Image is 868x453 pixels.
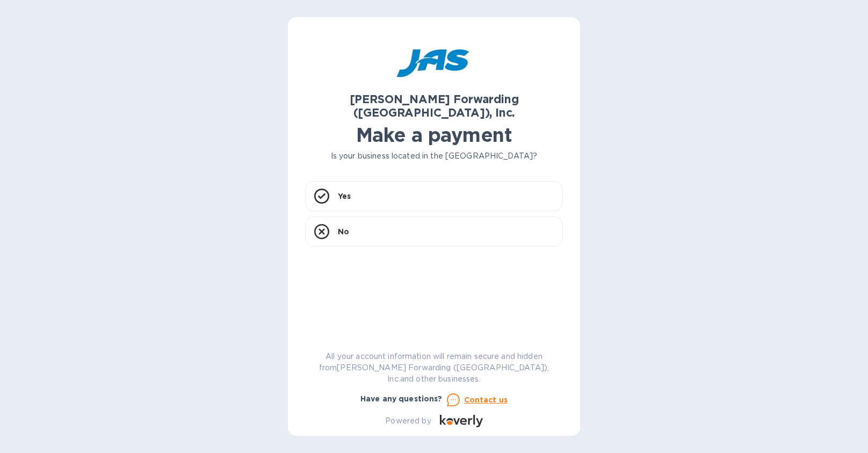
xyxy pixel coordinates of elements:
[305,351,563,385] p: All your account information will remain secure and hidden from [PERSON_NAME] Forwarding ([GEOGRA...
[338,226,349,237] p: No
[464,396,508,404] u: Contact us
[350,92,519,119] b: [PERSON_NAME] Forwarding ([GEOGRAPHIC_DATA]), Inc.
[305,150,563,162] p: Is your business located in the [GEOGRAPHIC_DATA]?
[360,394,443,403] b: Have any questions?
[338,191,351,202] p: Yes
[305,124,563,146] h1: Make a payment
[385,415,431,427] p: Powered by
